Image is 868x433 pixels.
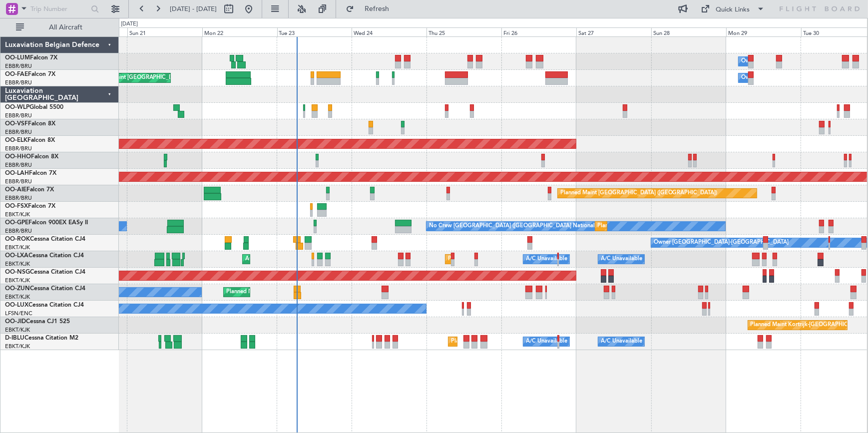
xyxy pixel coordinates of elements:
[5,104,63,110] a: OO-WLPGlobal 5500
[5,104,29,110] span: OO-WLP
[5,236,30,242] span: OO-ROK
[741,54,809,69] div: Owner Melsbroek Air Base
[560,186,718,201] div: Planned Maint [GEOGRAPHIC_DATA] ([GEOGRAPHIC_DATA])
[501,27,576,36] div: Fri 26
[5,145,32,152] a: EBBR/BRU
[5,269,85,275] a: OO-NSGCessna Citation CJ4
[5,319,26,325] span: OO-JID
[726,27,801,36] div: Mon 29
[5,128,32,136] a: EBBR/BRU
[5,161,32,169] a: EBBR/BRU
[576,27,651,36] div: Sat 27
[5,121,28,127] span: OO-VSF
[5,269,30,275] span: OO-NSG
[601,252,642,267] div: A/C Unavailable
[341,1,401,17] button: Refresh
[598,219,779,234] div: Planned Maint [GEOGRAPHIC_DATA] ([GEOGRAPHIC_DATA] National)
[5,62,32,70] a: EBBR/BRU
[5,319,70,325] a: OO-JIDCessna CJ1 525
[245,252,354,267] div: AOG Maint Kortrijk-[GEOGRAPHIC_DATA]
[5,194,32,202] a: EBBR/BRU
[5,71,28,77] span: OO-FAE
[601,334,760,349] div: A/C Unavailable [GEOGRAPHIC_DATA]-[GEOGRAPHIC_DATA]
[5,154,58,160] a: OO-HHOFalcon 8X
[5,79,32,86] a: EBBR/BRU
[5,335,78,341] a: D-IBLUCessna Citation M2
[5,343,30,350] a: EBKT/KJK
[5,55,57,61] a: OO-LUMFalcon 7X
[5,187,26,193] span: OO-AIE
[5,236,85,242] a: OO-ROKCessna Citation CJ4
[121,20,138,28] div: [DATE]
[5,137,27,143] span: OO-ELK
[5,302,84,308] a: OO-LUXCessna Citation CJ4
[448,252,564,267] div: Planned Maint Kortrijk-[GEOGRAPHIC_DATA]
[5,244,30,251] a: EBKT/KJK
[5,293,30,301] a: EBKT/KJK
[5,220,28,226] span: OO-GPE
[654,235,789,250] div: Owner [GEOGRAPHIC_DATA]-[GEOGRAPHIC_DATA]
[751,318,867,333] div: Planned Maint Kortrijk-[GEOGRAPHIC_DATA]
[226,285,343,300] div: Planned Maint Kortrijk-[GEOGRAPHIC_DATA]
[5,253,84,259] a: OO-LXACessna Citation CJ4
[5,154,31,160] span: OO-HHO
[526,252,712,267] div: A/C Unavailable [GEOGRAPHIC_DATA] ([GEOGRAPHIC_DATA] National)
[5,203,55,209] a: OO-FSXFalcon 7X
[11,19,108,35] button: All Aircraft
[741,70,809,85] div: Owner Melsbroek Air Base
[5,260,30,268] a: EBKT/KJK
[651,27,726,36] div: Sun 28
[5,227,32,235] a: EBBR/BRU
[5,277,30,284] a: EBKT/KJK
[5,71,55,77] a: OO-FAEFalcon 7X
[30,1,88,16] input: Trip Number
[526,334,712,349] div: A/C Unavailable [GEOGRAPHIC_DATA] ([GEOGRAPHIC_DATA] National)
[5,170,56,176] a: OO-LAHFalcon 7X
[5,121,55,127] a: OO-VSFFalcon 8X
[451,334,562,349] div: Planned Maint Nice ([GEOGRAPHIC_DATA])
[696,1,770,17] button: Quick Links
[356,5,398,12] span: Refresh
[170,4,217,13] span: [DATE] - [DATE]
[5,326,30,334] a: EBKT/KJK
[5,310,32,317] a: LFSN/ENC
[5,335,24,341] span: D-IBLU
[5,55,30,61] span: OO-LUM
[5,178,32,185] a: EBBR/BRU
[5,286,85,292] a: OO-ZUNCessna Citation CJ4
[5,170,29,176] span: OO-LAH
[5,137,55,143] a: OO-ELKFalcon 8X
[202,27,277,36] div: Mon 22
[429,219,596,234] div: No Crew [GEOGRAPHIC_DATA] ([GEOGRAPHIC_DATA] National)
[5,286,30,292] span: OO-ZUN
[127,27,202,36] div: Sun 21
[26,24,105,31] span: All Aircraft
[5,187,54,193] a: OO-AIEFalcon 7X
[5,112,32,119] a: EBBR/BRU
[5,302,28,308] span: OO-LUX
[5,203,28,209] span: OO-FSX
[352,27,427,36] div: Wed 24
[277,27,352,36] div: Tue 23
[5,253,28,259] span: OO-LXA
[427,27,501,36] div: Thu 25
[5,211,30,218] a: EBKT/KJK
[5,220,88,226] a: OO-GPEFalcon 900EX EASy II
[716,5,750,15] div: Quick Links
